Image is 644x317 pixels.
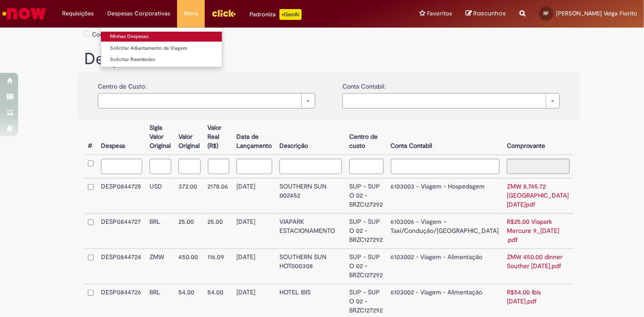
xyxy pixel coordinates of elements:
td: ZMW 8,745.72 [GEOGRAPHIC_DATA][DATE]pdf [503,178,573,213]
a: Solicitar Adiantamento de Viagem [101,43,222,53]
h1: Despesas [84,50,573,68]
td: VIAPARK ESTACIONAMENTO [276,213,346,249]
th: # [84,120,97,155]
td: DESP0844727 [97,213,146,249]
p: +GenAi [279,9,302,20]
a: ZMW 8,745.72 [GEOGRAPHIC_DATA][DATE]pdf [507,182,569,208]
td: 6103003 - Viagem - Hospedagem [387,178,504,213]
td: [DATE] [233,213,276,249]
td: DESP0844724 [97,249,146,284]
span: Favoritos [427,9,452,18]
td: 25.00 [204,213,233,249]
label: Conta Contabil: [342,77,385,91]
span: Despesas Corporativas [107,9,170,18]
a: R$25,00 Viapark Mercure 9_[DATE] .pdf [507,218,559,244]
td: BRL [146,213,175,249]
td: [DATE] [233,178,276,213]
th: Sigla Valor Original [146,120,175,155]
th: Descrição [276,120,346,155]
a: Limpar campo {0} [342,93,560,109]
td: R$25,00 Viapark Mercure 9_[DATE] .pdf [503,213,573,249]
td: 6103002 - Viagem - Alimentação [387,249,504,284]
td: ZMW [146,249,175,284]
th: Valor Real (R$) [204,120,233,155]
td: 2178.06 [204,178,233,213]
th: Comprovante [503,120,573,155]
td: SUP - SUP O 02 - BRZC127292 [346,213,387,249]
label: Centro de Custo: [98,77,146,91]
td: SUP - SUP O 02 - BRZC127292 [346,249,387,284]
th: Valor Original [175,120,204,155]
th: Conta Contabil [387,120,504,155]
td: SOUTHERN SUN HOT000308 [276,249,346,284]
td: ZMW 450.00 dinner Souther [DATE].pdf [503,249,573,284]
td: 372.00 [175,178,204,213]
td: SOUTHERN SUN 002452 [276,178,346,213]
span: [PERSON_NAME] Veiga Fiorito [556,9,637,17]
th: Centro de custo [346,120,387,155]
a: Solicitar Reembolso [101,55,222,65]
div: Padroniza [250,9,302,20]
td: 25.00 [175,213,204,249]
a: Rascunhos [466,9,506,18]
a: ZMW 450.00 dinner Souther [DATE].pdf [507,253,562,270]
ul: Despesas Corporativas [101,27,222,67]
td: 6103006 - Viagem – Taxi/Condução/[GEOGRAPHIC_DATA] [387,213,504,249]
th: Data de Lançamento [233,120,276,155]
td: SUP - SUP O 02 - BRZC127292 [346,178,387,213]
td: 450.00 [175,249,204,284]
a: Minhas Despesas [101,32,222,42]
td: USD [146,178,175,213]
span: RF [544,10,549,16]
td: 116.09 [204,249,233,284]
a: Limpar campo {0} [98,93,315,109]
th: Despesa [97,120,146,155]
a: R$54,00 Ibis [DATE].pdf [507,288,541,305]
span: Requisições [62,9,94,18]
span: More [184,9,198,18]
td: DESP0844725 [97,178,146,213]
td: [DATE] [233,249,276,284]
img: ServiceNow [1,5,48,23]
span: Rascunhos [473,9,506,18]
img: click_logo_yellow_360x200.png [211,6,236,20]
label: Concordo com os termos [92,30,165,39]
